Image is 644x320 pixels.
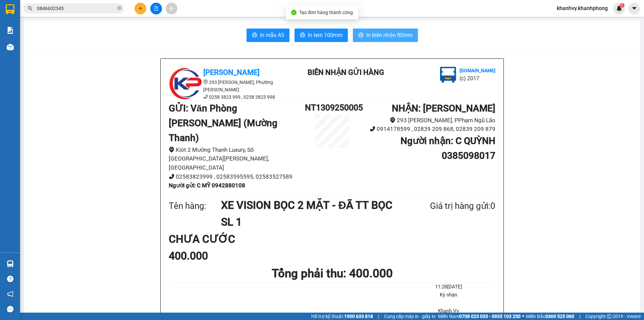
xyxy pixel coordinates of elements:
span: khanhvy.khanhphong [551,4,613,12]
span: message [7,306,13,312]
button: printerIn biên nhận 80mm [353,29,418,42]
button: file-add [150,3,162,14]
span: Tạo đơn hàng thành công [299,10,353,15]
button: printerIn tem 100mm [294,29,348,42]
span: close-circle [117,6,121,10]
img: logo.jpg [8,8,42,42]
span: check-circle [291,10,297,15]
span: In biên nhận 80mm [366,31,413,39]
div: Giá trị hàng gửi: 0 [397,199,495,213]
li: 0914178599 , 02839 209 868, 02839 209 879 [359,125,495,134]
img: warehouse-icon [7,260,14,267]
b: [PERSON_NAME] [203,68,260,77]
span: ⚪️ [522,315,524,318]
span: file-add [154,6,158,11]
span: Miền Bắc [526,313,574,320]
span: notification [7,291,13,297]
h1: XE VISION BỌC 2 MẶT - ĐÃ TT BỌC [221,197,397,214]
span: In mẫu A5 [260,31,284,39]
span: phone [203,94,208,99]
span: search [28,6,33,11]
span: 1 [621,3,623,8]
span: printer [252,32,257,39]
input: Tìm tên, số ĐT hoặc mã đơn [37,5,116,12]
img: logo.jpg [73,8,89,25]
button: plus [135,3,146,14]
span: Miền Nam [438,313,521,320]
b: Người nhận : C QUỲNH 0385098017 [400,135,495,161]
b: BIÊN NHẬN GỬI HÀNG [43,10,64,53]
span: environment [169,147,174,152]
button: aim [166,3,177,14]
div: CHƯA CƯỚC 400.000 [169,231,276,265]
b: [PERSON_NAME] [8,43,38,75]
span: printer [358,32,364,39]
button: caret-down [628,3,640,14]
sup: 1 [620,3,625,8]
h1: Tổng phải thu: 400.000 [169,264,495,283]
img: logo-vxr [6,4,14,14]
span: | [579,313,580,320]
b: [DOMAIN_NAME] [56,26,92,31]
span: question-circle [7,276,13,282]
span: printer [300,32,305,39]
span: copyright [607,314,611,319]
img: warehouse-icon [7,44,14,51]
b: Người gửi : C MỸ 0942880108 [169,182,245,189]
span: environment [390,117,395,123]
span: Cung cấp máy in - giấy in: [384,313,436,320]
li: Ký nhận [402,291,495,299]
span: Hỗ trợ kỹ thuật: [311,313,373,320]
li: (c) 2017 [460,74,495,83]
li: (c) 2017 [56,32,92,40]
li: 02583823999 , 02583595595, 02583527589 [169,172,305,181]
strong: 1900 633 818 [344,314,373,319]
b: GỬI : Văn Phòng [PERSON_NAME] (Mường Thanh) [169,103,277,143]
span: plus [138,6,143,11]
img: icon-new-feature [616,5,622,11]
span: environment [203,80,208,84]
li: 0258 3823 999 , 0258 3823 998 [169,93,289,101]
li: 293 [PERSON_NAME], PPhạm Ngũ Lão [359,116,495,125]
span: phone [169,174,174,179]
b: NHẬN : [PERSON_NAME] [392,103,495,114]
img: logo.jpg [169,67,202,100]
span: close-circle [117,5,121,12]
img: logo.jpg [440,67,456,83]
h1: NT1309250005 [305,101,359,114]
span: aim [169,6,174,11]
li: 293 [PERSON_NAME], Phường [PERSON_NAME] [169,79,289,93]
b: [DOMAIN_NAME] [460,68,495,73]
li: Khanh Vy [402,307,495,315]
img: solution-icon [7,27,14,34]
li: 11:28[DATE] [402,283,495,291]
button: printerIn mẫu A5 [247,29,289,42]
span: phone [370,126,375,132]
span: caret-down [631,5,637,11]
span: | [378,313,379,320]
span: In tem 100mm [308,31,342,39]
b: BIÊN NHẬN GỬI HÀNG [308,68,384,77]
h1: SL 1 [221,214,397,230]
div: Tên hàng: [169,199,221,213]
strong: 0369 525 060 [545,314,574,319]
li: Kiôt 2 Mường Thanh Luxury, Số [GEOGRAPHIC_DATA][PERSON_NAME], [GEOGRAPHIC_DATA] [169,145,305,172]
strong: 0708 023 035 - 0935 103 250 [459,314,521,319]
